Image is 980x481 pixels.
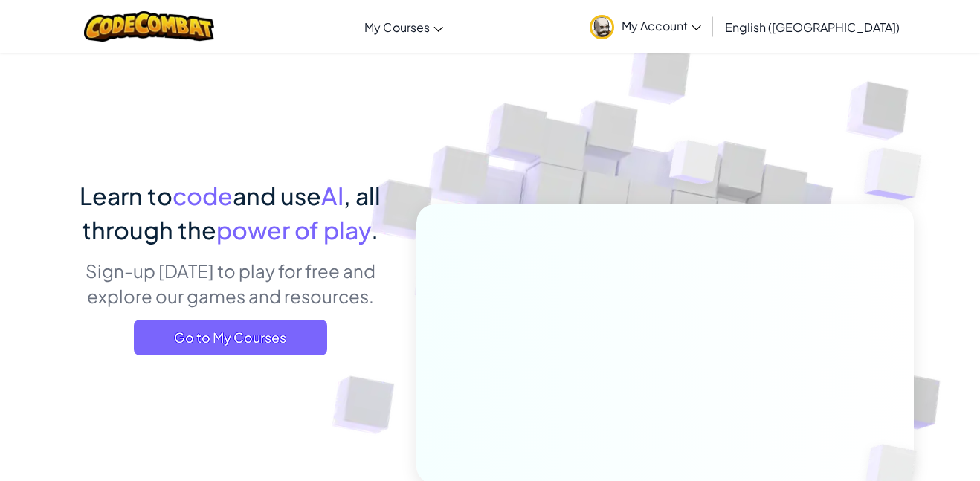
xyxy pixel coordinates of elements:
span: Learn to [80,181,173,210]
p: Sign-up [DATE] to play for free and explore our games and resources. [66,258,394,309]
span: and use [233,181,321,210]
a: My Account [582,3,709,50]
img: Overlap cubes [642,111,749,222]
img: Overlap cubes [834,112,963,237]
img: avatar [590,15,614,39]
a: My Courses [357,7,451,47]
span: code [173,181,233,210]
a: Go to My Courses [134,320,327,355]
span: . [371,215,378,245]
a: English ([GEOGRAPHIC_DATA]) [718,7,907,47]
span: My Courses [364,19,430,35]
span: My Account [622,18,701,33]
span: English ([GEOGRAPHIC_DATA]) [725,19,900,35]
img: CodeCombat logo [84,11,214,42]
span: power of play [216,215,371,245]
span: AI [321,181,344,210]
